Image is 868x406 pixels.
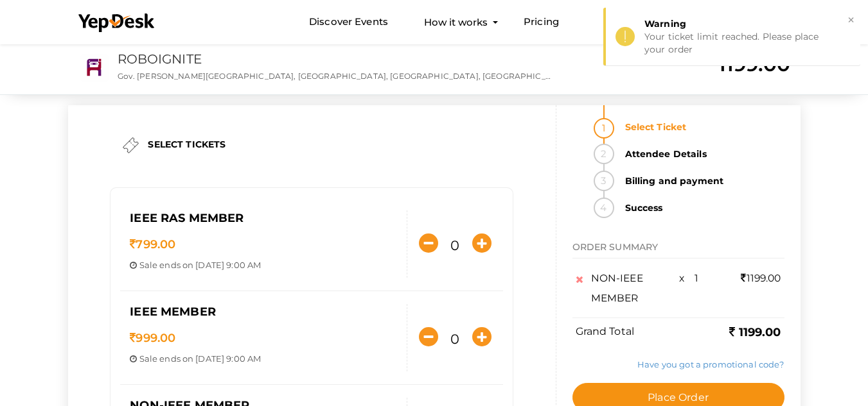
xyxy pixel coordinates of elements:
[130,305,216,319] span: IEEE MEMBER
[130,211,244,225] span: IEEE RAS MEMBER
[148,138,226,151] label: SELECT TICKETS
[130,331,175,345] span: 999.00
[617,198,784,218] strong: Success
[644,17,851,30] div: Warning
[648,391,709,403] span: Place Order
[644,30,851,56] div: Your ticket limit reached. Please place your order
[729,325,781,339] b: 1199.00
[139,260,158,270] span: Sale
[572,241,659,253] span: ORDER SUMMARY
[309,10,388,34] a: Discover Events
[637,359,784,369] a: Have you got a promotional code?
[617,117,784,137] strong: Select Ticket
[118,51,202,67] a: ROBOIGNITE
[118,71,552,81] p: Gov. [PERSON_NAME][GEOGRAPHIC_DATA], [GEOGRAPHIC_DATA], [GEOGRAPHIC_DATA], [GEOGRAPHIC_DATA]
[130,259,397,271] p: ends on [DATE] 9:00 AM
[524,10,559,34] a: Pricing
[80,54,109,82] img: RSPMBPJE_small.png
[130,237,175,251] span: 799.00
[591,272,643,304] span: NON-IEEE MEMBER
[420,10,492,34] button: How it works
[741,272,781,284] span: 1199.00
[139,353,158,364] span: Sale
[617,144,784,164] strong: Attendee Details
[576,325,635,339] label: Grand Total
[679,272,699,284] span: x 1
[617,171,784,191] strong: Billing and payment
[123,137,139,153] img: ticket.png
[130,353,397,365] p: ends on [DATE] 9:00 AM
[847,13,855,28] button: ×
